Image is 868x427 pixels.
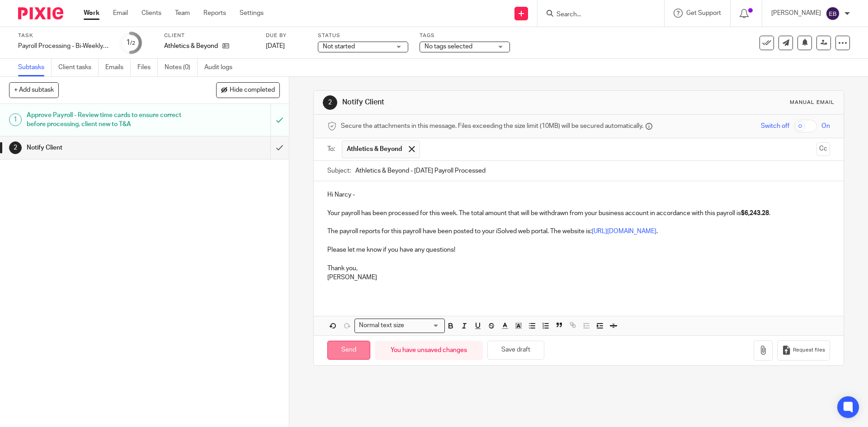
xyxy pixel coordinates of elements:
div: 1 [9,113,22,126]
h1: Approve Payroll - Review time cards to ensure correct before processing, client new to T&A [27,108,183,131]
input: Search [556,11,637,19]
span: Request files [793,347,825,354]
label: Client [164,32,255,39]
p: Thank you, [327,254,830,273]
span: Not started [323,43,355,50]
label: Status [318,32,408,39]
label: Tags [420,32,510,39]
a: Team [175,9,190,18]
label: Due by [266,32,307,39]
small: /2 [130,41,135,46]
div: Manual email [790,99,835,106]
button: Request files [777,340,830,361]
input: Search for option [407,321,439,330]
button: + Add subtask [9,82,59,98]
label: Task [18,32,108,39]
span: Get Support [686,10,721,16]
a: Subtasks [18,59,52,76]
span: On [821,122,830,131]
div: 2 [9,141,22,154]
img: Pixie [18,7,63,19]
a: Clients [142,9,161,18]
h1: Notify Client [27,141,183,155]
span: No tags selected [425,43,472,50]
p: [PERSON_NAME] [771,9,821,18]
p: Athletics & Beyond [164,42,218,51]
a: Emails [105,59,131,76]
a: Reports [203,9,226,18]
a: [URL][DOMAIN_NAME] [592,228,656,235]
span: Secure the attachments in this message. Files exceeding the size limit (10MB) will be secured aut... [341,122,643,131]
a: Settings [240,9,264,18]
p: Your payroll has been processed for this week. The total amount that will be withdrawn from your ... [327,200,830,218]
h1: Notify Client [342,98,598,107]
span: Switch off [761,122,789,131]
input: Send [327,341,370,360]
p: The payroll reports for this payroll have been posted to your iSolved web portal. The website is: . [327,227,830,236]
div: 2 [323,95,337,110]
button: Save draft [487,341,544,360]
img: svg%3E [826,6,840,21]
div: 1 [126,38,135,48]
span: Athletics & Beyond [347,145,402,154]
a: Work [84,9,99,18]
p: [PERSON_NAME] [327,273,830,282]
label: To: [327,145,337,154]
a: Notes (0) [165,59,198,76]
label: Subject: [327,166,351,175]
span: [DATE] [266,43,285,49]
div: Search for option [354,319,445,333]
span: Normal text size [357,321,406,330]
div: Payroll Processing - Bi-Weekly 11 [18,42,108,51]
p: Hi Narcy - [327,190,830,199]
span: Hide completed [230,87,275,94]
a: Files [137,59,158,76]
div: You have unsaved changes [375,341,483,360]
a: Client tasks [58,59,99,76]
a: Audit logs [204,59,239,76]
p: Please let me know if you have any questions! [327,236,830,255]
strong: $6,243.28 [741,210,769,216]
a: Email [113,9,128,18]
button: Hide completed [216,82,280,98]
button: Cc [816,142,830,156]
